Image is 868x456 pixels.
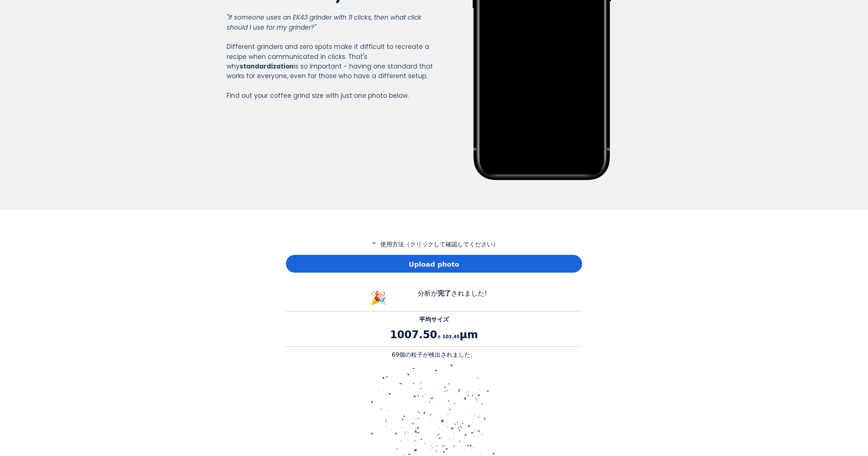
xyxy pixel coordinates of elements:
div: Different grinders and zero spots make it difficult to recreate a recipe when communicated in cli... [227,13,433,100]
p: 1007.50 μm [286,327,582,343]
p: 平均サイズ [286,315,582,324]
b: 完了 [438,289,451,297]
div: 分析が されました! [397,288,508,308]
strong: standardization [240,62,294,71]
span: Upload photo [409,259,459,269]
mat-icon: expand_more [370,240,378,246]
span: 🎉 [370,290,387,305]
span: ± 103.45 [437,334,460,339]
em: "If someone uses an EK43 grinder with 11 clicks, then what click should I use for my grinder?" [227,13,421,31]
p: 使用方法（クリックして確認してください） [286,240,582,249]
p: 69個の粒子が検出されました。 [286,350,582,359]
